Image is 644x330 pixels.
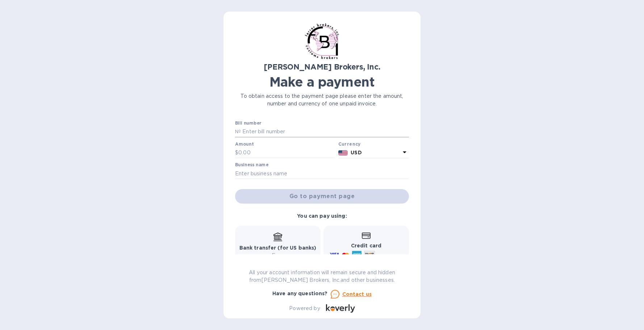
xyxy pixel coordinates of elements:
[264,62,380,71] b: [PERSON_NAME] Brokers, Inc.
[289,305,320,312] p: Powered by
[239,252,317,259] p: Free
[351,150,361,155] b: USD
[351,243,381,248] b: Credit card
[235,142,254,146] label: Amount
[235,168,409,179] input: Enter business name
[241,126,409,137] input: Enter bill number
[235,163,268,167] label: Business name
[272,291,328,296] b: Have any questions?
[342,291,372,297] u: Contact us
[235,128,241,135] p: №
[235,92,409,108] p: To obtain access to the payment page please enter the amount, number and currency of one unpaid i...
[235,74,409,89] h1: Make a payment
[338,150,348,155] img: USD
[239,245,317,251] b: Bank transfer (for US banks)
[238,147,335,158] input: 0.00
[235,149,238,156] p: $
[297,213,347,219] b: You can pay using:
[338,141,361,147] b: Currency
[235,121,261,126] label: Bill number
[235,269,409,284] p: All your account information will remain secure and hidden from [PERSON_NAME] Brokers, Inc. and o...
[378,253,404,258] span: and more...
